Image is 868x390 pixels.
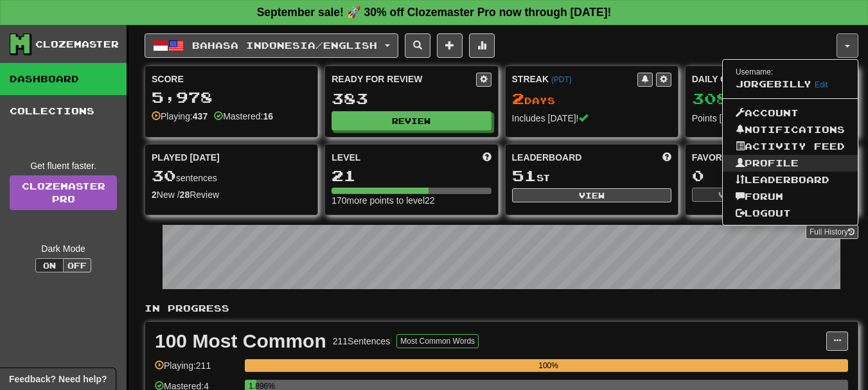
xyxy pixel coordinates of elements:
div: st [512,168,671,184]
div: Dark Mode [10,242,117,255]
span: / 10 [692,95,752,106]
div: Mastered: [214,110,273,123]
div: 100% [249,359,848,372]
span: Open feedback widget [9,373,107,386]
span: Bahasa Indonesia / English [192,40,377,51]
div: 21 [332,168,491,184]
div: Ready for Review [332,73,475,85]
span: This week in points, UTC [662,151,671,164]
div: Day s [512,91,671,107]
button: Off [63,258,91,272]
div: 5,978 [152,89,311,105]
a: Leaderboard [723,172,858,188]
a: Logout [723,205,858,222]
strong: 437 [193,111,208,121]
strong: 28 [180,190,190,200]
div: Playing: [152,110,208,123]
div: 383 [332,91,491,107]
button: Most Common Words [396,334,479,348]
span: Level [332,151,360,164]
span: 51 [512,166,536,184]
div: 0 [692,168,851,184]
a: Profile [723,155,858,172]
span: Jorgebilly [736,78,811,89]
small: Username: [736,67,773,76]
span: Leaderboard [512,151,582,164]
button: View [512,188,671,202]
button: More stats [469,33,495,58]
div: Favorites [692,151,851,164]
div: Includes [DATE]! [512,112,671,125]
div: 170 more points to level 22 [332,194,491,207]
div: Daily Goal [692,73,836,87]
button: Bahasa Indonesia/English [145,33,398,58]
a: Activity Feed [723,138,858,155]
span: Played [DATE] [152,151,220,164]
span: Score more points to level up [483,151,492,164]
button: Full History [806,225,858,239]
div: 100 Most Common [155,332,326,351]
div: Streak [512,73,637,85]
div: Get fluent faster. [10,159,117,172]
a: Notifications [723,121,858,138]
a: Edit [815,80,828,89]
button: Add sentence to collection [437,33,463,58]
a: ClozemasterPro [10,175,117,210]
div: Playing: 211 [155,359,238,380]
a: Account [723,105,858,121]
span: 30 [152,166,176,184]
div: Score [152,73,311,85]
a: Forum [723,188,858,205]
div: sentences [152,168,311,184]
span: 308 [692,89,729,107]
div: Clozemaster [35,38,119,51]
div: New / Review [152,188,311,201]
button: Search sentences [405,33,430,58]
strong: 2 [152,190,157,200]
strong: 16 [263,111,273,121]
div: 211 Sentences [333,335,391,348]
div: Points [DATE] [692,112,851,125]
a: (PDT) [551,75,572,84]
span: 2 [512,89,524,107]
strong: September sale! 🚀 30% off Clozemaster Pro now through [DATE]! [257,6,612,19]
p: In Progress [145,302,858,315]
button: On [35,258,64,272]
button: View [692,188,770,202]
button: Review [332,111,491,130]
